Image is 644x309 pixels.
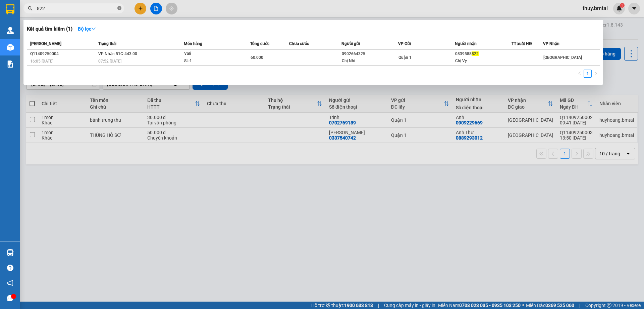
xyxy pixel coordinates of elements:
div: Chị Nhi [342,57,398,65]
button: Bộ lọcdown [72,24,101,34]
span: [PERSON_NAME] [30,41,61,46]
strong: Bộ lọc [78,26,96,32]
span: TT xuất HĐ [512,41,532,46]
div: Vali [184,50,234,57]
span: Người gửi [341,41,360,46]
div: 0839588 [455,50,511,57]
input: Tìm tên, số ĐT hoặc mã đơn [37,5,116,12]
li: Previous Page [576,70,584,78]
span: Người nhận [455,41,477,46]
span: Tổng cước [250,41,269,46]
span: left [578,71,582,75]
span: message [7,295,13,301]
h3: Kết quả tìm kiếm ( 1 ) [27,26,72,33]
span: 16:05 [DATE] [30,59,53,64]
a: 1 [584,70,591,77]
span: question-circle [7,265,13,271]
span: 822 [472,51,479,56]
img: warehouse-icon [7,27,14,34]
span: [GEOGRAPHIC_DATA] [543,55,582,60]
span: VP Nhận 51C-443.00 [98,51,137,56]
img: warehouse-icon [7,249,14,256]
span: close-circle [117,6,121,10]
span: VP Nhận [543,41,559,46]
img: solution-icon [7,61,14,68]
span: Chưa cước [289,41,309,46]
div: 0902664325 [342,50,398,57]
li: 1 [584,70,592,78]
img: warehouse-icon [7,44,14,51]
span: 07:52 [DATE] [98,59,121,64]
span: notification [7,280,13,286]
span: Món hàng [184,41,202,46]
button: right [592,70,600,78]
span: VP Gửi [398,41,411,46]
span: search [28,6,33,11]
div: Chị Vy [455,57,511,65]
button: left [576,70,584,78]
li: Next Page [592,70,600,78]
img: logo-vxr [6,4,14,14]
span: Trạng thái [98,41,116,46]
div: SL: 1 [184,57,234,65]
span: Quận 1 [398,55,412,60]
span: right [594,71,598,75]
span: 60.000 [251,55,263,60]
span: close-circle [117,5,121,12]
span: down [91,27,96,31]
div: Q11409250004 [30,50,96,57]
